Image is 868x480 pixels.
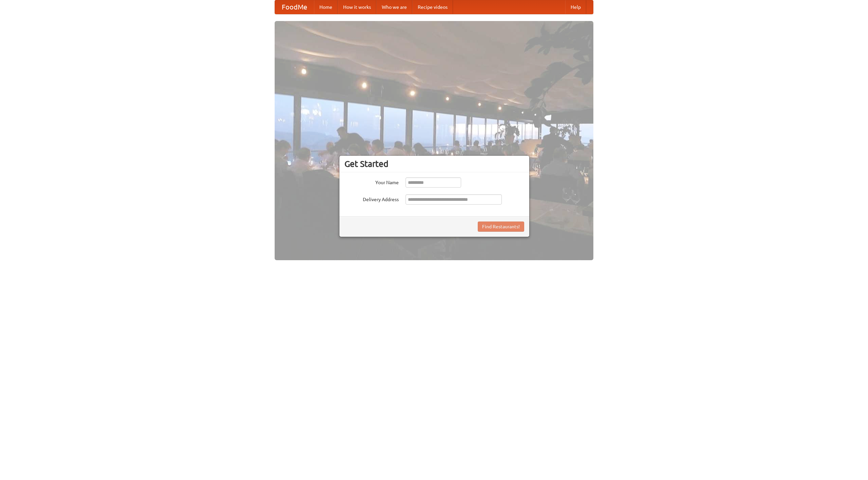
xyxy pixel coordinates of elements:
a: Home [314,0,338,14]
a: Who we are [376,0,412,14]
label: Delivery Address [344,194,399,203]
a: How it works [338,0,376,14]
a: Help [565,0,586,14]
button: Find Restaurants! [478,222,524,232]
a: Recipe videos [412,0,453,14]
h3: Get Started [344,159,524,169]
label: Your Name [344,177,399,186]
a: FoodMe [275,0,314,14]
